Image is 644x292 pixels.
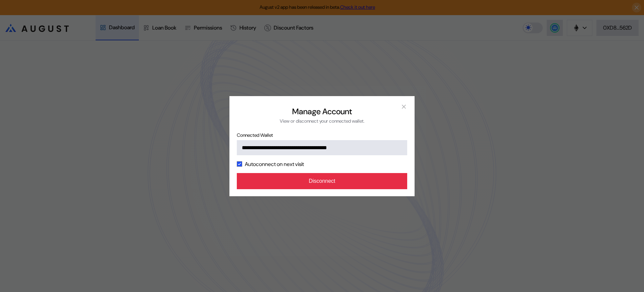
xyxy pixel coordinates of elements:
[245,161,304,168] label: Autoconnect on next visit
[292,106,352,117] h2: Manage Account
[237,132,407,138] span: Connected Wallet
[398,101,409,112] button: close modal
[280,118,365,124] div: View or disconnect your connected wallet.
[237,173,407,189] button: Disconnect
